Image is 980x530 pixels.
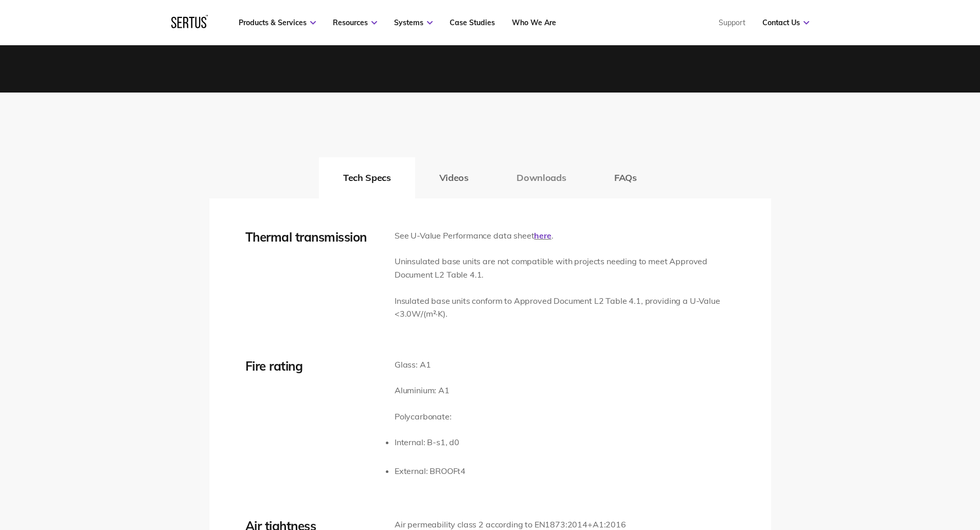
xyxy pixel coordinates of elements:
a: Products & Services [239,18,316,27]
p: Glass: A1 [395,358,466,372]
a: here [534,230,551,241]
button: FAQs [590,157,661,198]
div: Fire rating [245,358,379,374]
iframe: Chat Widget [795,411,980,530]
a: Support [719,18,745,27]
li: Internal: B-s1, d0 [395,436,466,449]
p: See U-Value Performance data sheet . [395,229,735,243]
p: Polycarbonate: [395,410,466,424]
a: Systems [394,18,433,27]
a: Contact Us [762,18,809,27]
li: External: BROOFt4 [395,465,466,478]
button: Downloads [492,157,590,198]
a: Resources [333,18,377,27]
a: Who We Are [512,18,556,27]
div: Thermal transmission [245,229,379,245]
button: Videos [415,157,493,198]
p: Uninsulated base units are not compatible with projects needing to meet Approved Document L2 Tabl... [395,255,735,281]
p: Aluminium: A1 [395,384,466,397]
a: Case Studies [450,18,495,27]
p: Insulated base units conform to Approved Document L2 Table 4.1, providing a U-Value <3.0W/(m²·K). [395,295,735,321]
